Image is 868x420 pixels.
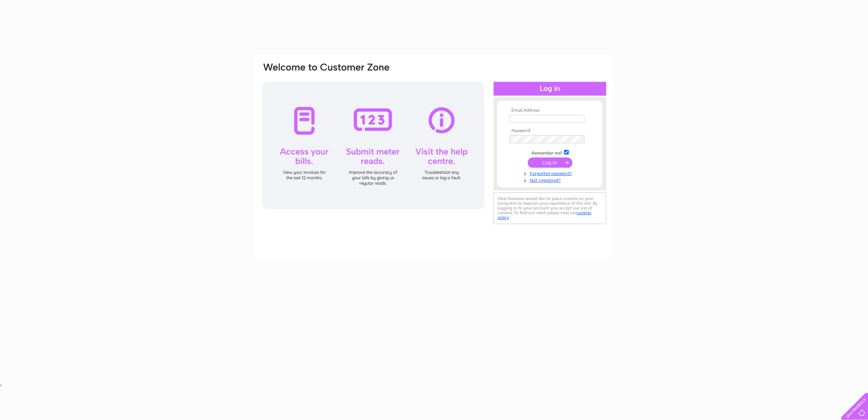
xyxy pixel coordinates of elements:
[508,128,592,133] th: Password:
[508,108,592,113] th: Email Address:
[528,157,572,168] input: Submit
[498,210,591,220] a: cookies policy
[510,169,592,176] a: Forgotten password?
[510,176,592,183] a: Not registered?
[494,192,606,224] div: Clear Business would like to place cookies on your computer to improve your experience of the sit...
[508,149,592,156] td: Remember me?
